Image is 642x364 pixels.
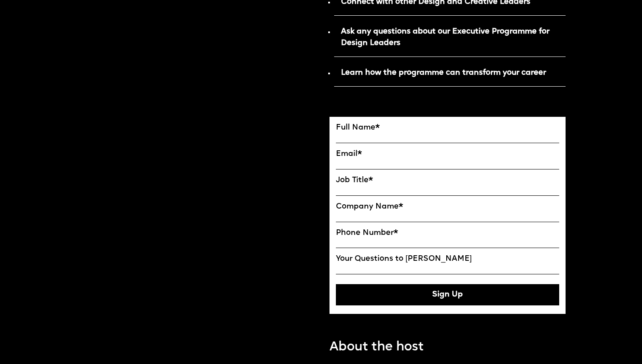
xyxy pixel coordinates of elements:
[336,284,559,305] button: Sign Up
[336,176,559,185] label: Job Title
[341,69,546,77] strong: Learn how the programme can transform your career
[336,150,559,159] label: Email
[341,28,549,47] strong: Ask any questions about our Executive Programme for Design Leaders
[336,202,559,212] label: Company Name
[336,229,559,238] label: Phone Number*
[336,123,559,133] label: Full Name
[329,338,424,357] p: About the host
[336,254,559,264] label: Your Questions to [PERSON_NAME]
